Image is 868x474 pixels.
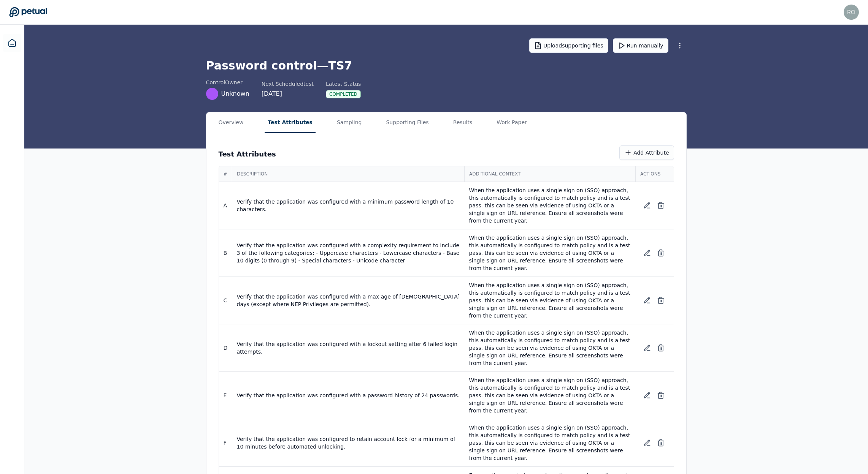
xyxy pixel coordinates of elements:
a: Go to Dashboard [9,7,47,17]
td: Verify that the application was configured with a lockout setting after 6 failed login attempts. [232,324,465,372]
p: When the application uses a single sign on (SSO) approach, this automatically is configured to ma... [469,424,631,462]
p: When the application uses a single sign on (SSO) approach, this automatically is configured to ma... [469,234,631,272]
div: Completed [326,90,361,98]
h1: Password control — TS7 [206,59,687,73]
img: roberto+amd@petual.ai [844,5,859,20]
td: Verify that the application was configured with a complexity requirement to include 3 of the foll... [232,229,465,277]
button: Edit test attribute [640,389,654,402]
button: Edit test attribute [640,199,654,212]
div: control Owner [206,79,249,86]
button: Delete test attribute [654,341,668,355]
td: A [219,182,232,229]
td: D [219,324,232,372]
a: Dashboard [3,34,21,52]
td: Verify that the application was configured with a password history of 24 passwords. [232,372,465,419]
button: Test Attributes [265,112,316,133]
p: When the application uses a single sign on (SSO) approach, this automatically is configured to ma... [469,329,631,367]
span: Description [237,171,460,177]
button: Uploadsupporting files [529,38,608,53]
button: Edit test attribute [640,436,654,450]
span: Additional Context [469,171,631,177]
button: Delete test attribute [654,436,668,450]
td: C [219,277,232,324]
button: Sampling [334,112,365,133]
td: Verify that the application was configured with a max age of [DEMOGRAPHIC_DATA] days (except wher... [232,277,465,324]
button: Delete test attribute [654,389,668,402]
button: Delete test attribute [654,246,668,260]
p: When the application uses a single sign on (SSO) approach, this automatically is configured to ma... [469,281,631,319]
div: Latest Status [326,80,361,88]
button: Delete test attribute [654,199,668,212]
span: # [224,171,228,177]
button: Edit test attribute [640,341,654,355]
button: More Options [673,39,687,52]
span: Unknown [221,89,249,98]
div: [DATE] [262,89,314,98]
button: Work Paper [494,112,530,133]
button: Run manually [613,38,668,53]
button: Results [450,112,476,133]
td: Verify that the application was configured to retain account lock for a minimum of 10 minutes bef... [232,419,465,467]
button: Edit test attribute [640,246,654,260]
div: Next Scheduled test [262,80,314,88]
h3: Test Attributes [219,149,276,160]
td: B [219,229,232,277]
td: Verify that the application was configured with a minimum password length of 10 characters. [232,182,465,229]
span: Actions [640,171,669,177]
p: When the application uses a single sign on (SSO) approach, this automatically is configured to ma... [469,186,631,224]
button: Add Attribute [619,145,674,160]
td: E [219,372,232,419]
button: Edit test attribute [640,294,654,307]
button: Supporting Files [383,112,432,133]
button: Delete test attribute [654,294,668,307]
p: When the application uses a single sign on (SSO) approach, this automatically is configured to ma... [469,376,631,414]
button: Overview [216,112,247,133]
td: F [219,419,232,467]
